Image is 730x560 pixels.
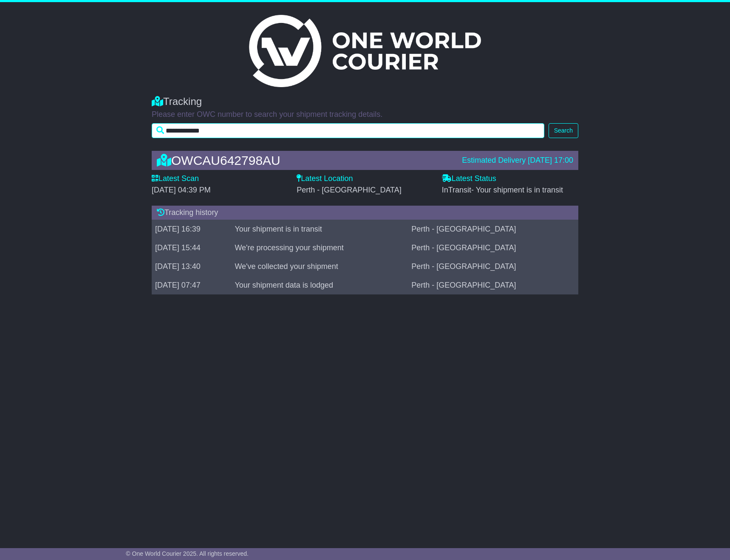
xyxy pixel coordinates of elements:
[231,239,408,257] td: We're processing your shipment
[153,153,458,167] div: OWCAU642798AU
[126,550,249,557] span: © One World Courier 2025. All rights reserved.
[442,174,496,184] label: Latest Status
[231,257,408,276] td: We've collected your shipment
[152,174,199,184] label: Latest Scan
[408,276,578,295] td: Perth - [GEOGRAPHIC_DATA]
[152,239,231,257] td: [DATE] 15:44
[231,276,408,295] td: Your shipment data is lodged
[408,220,578,239] td: Perth - [GEOGRAPHIC_DATA]
[408,239,578,257] td: Perth - [GEOGRAPHIC_DATA]
[249,15,481,87] img: Light
[297,174,353,184] label: Latest Location
[152,206,578,220] div: Tracking history
[152,276,231,295] td: [DATE] 07:47
[408,257,578,276] td: Perth - [GEOGRAPHIC_DATA]
[152,220,231,239] td: [DATE] 16:39
[297,186,401,194] span: Perth - [GEOGRAPHIC_DATA]
[231,220,408,239] td: Your shipment is in transit
[152,257,231,276] td: [DATE] 13:40
[442,186,563,194] span: InTransit
[471,186,563,194] span: - Your shipment is in transit
[152,186,211,194] span: [DATE] 04:39 PM
[152,96,578,108] div: Tracking
[549,123,578,138] button: Search
[152,110,578,119] p: Please enter OWC number to search your shipment tracking details.
[462,156,573,165] div: Estimated Delivery [DATE] 17:00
